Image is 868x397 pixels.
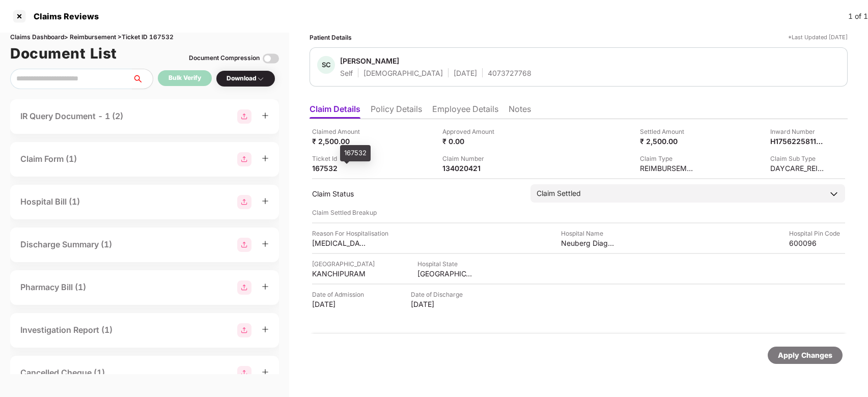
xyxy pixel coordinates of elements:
div: 167532 [312,163,368,173]
div: Patient Details [310,33,352,42]
span: search [132,75,153,83]
div: Hospital Name [561,229,617,238]
div: Claim Status [312,189,520,198]
div: Neuberg Diagnostics [561,238,617,248]
div: Reason For Hospitalisation [312,229,388,238]
div: [GEOGRAPHIC_DATA] [312,259,375,269]
div: Claim Settled [537,188,581,199]
img: svg+xml;base64,PHN2ZyBpZD0iRHJvcGRvd24tMzJ4MzIiIHhtbG5zPSJodHRwOi8vd3d3LnczLm9yZy8yMDAwL3N2ZyIgd2... [257,75,265,83]
li: Employee Details [432,104,498,119]
div: Hospital State [417,259,473,269]
div: Claim Settled Breakup [312,208,845,217]
div: ₹ 0.00 [442,136,498,146]
div: Claim Type [640,154,696,163]
span: plus [262,240,269,247]
img: svg+xml;base64,PHN2ZyBpZD0iR3JvdXBfMjg4MTMiIGRhdGEtbmFtZT0iR3JvdXAgMjg4MTMiIHhtbG5zPSJodHRwOi8vd3... [237,109,251,124]
span: plus [262,283,269,290]
li: Notes [509,104,531,119]
div: [DEMOGRAPHIC_DATA] [363,68,443,78]
img: svg+xml;base64,PHN2ZyBpZD0iR3JvdXBfMjg4MTMiIGRhdGEtbmFtZT0iR3JvdXAgMjg4MTMiIHhtbG5zPSJodHRwOi8vd3... [237,195,251,209]
div: Cancelled Cheque (1) [20,366,105,379]
div: Document Compression [189,53,260,63]
img: downArrowIcon [829,189,839,199]
div: [MEDICAL_DATA] [312,238,368,248]
img: svg+xml;base64,PHN2ZyBpZD0iVG9nZ2xlLTMyeDMyIiB4bWxucz0iaHR0cDovL3d3dy53My5vcmcvMjAwMC9zdmciIHdpZH... [263,50,279,67]
div: Inward Number [770,127,826,136]
div: H1756225811657805697 [770,136,826,146]
div: ₹ 2,500.00 [640,136,696,146]
div: DAYCARE_REIMBURSEMENT [770,163,826,173]
div: *Last Updated [DATE] [788,33,848,42]
div: Self [340,68,353,78]
button: search [132,69,153,89]
div: Claim Form (1) [20,153,77,165]
div: Claim Sub Type [770,154,826,163]
div: Claims Dashboard > Reimbursement > Ticket ID 167532 [10,33,279,42]
div: Bulk Verify [169,73,201,83]
div: Discharge Summary (1) [20,238,112,251]
img: svg+xml;base64,PHN2ZyBpZD0iR3JvdXBfMjg4MTMiIGRhdGEtbmFtZT0iR3JvdXAgMjg4MTMiIHhtbG5zPSJodHRwOi8vd3... [237,238,251,252]
div: [GEOGRAPHIC_DATA] [417,269,473,278]
div: Pharmacy Bill (1) [20,281,86,294]
div: 4073727768 [488,68,531,78]
div: Claims Reviews [27,11,99,21]
div: Approved Amount [442,127,498,136]
div: Ticket Id [312,154,368,163]
div: [DATE] [411,299,467,309]
div: Claim Number [442,154,498,163]
div: Hospital Bill (1) [20,195,80,208]
div: 167532 [340,145,371,161]
img: svg+xml;base64,PHN2ZyBpZD0iR3JvdXBfMjg4MTMiIGRhdGEtbmFtZT0iR3JvdXAgMjg4MTMiIHhtbG5zPSJodHRwOi8vd3... [237,323,251,337]
div: Date of Admission [312,290,368,299]
div: Apply Changes [778,350,832,361]
div: Investigation Report (1) [20,324,113,336]
div: Claimed Amount [312,127,368,136]
div: 600096 [789,238,845,248]
h1: Document List [10,42,117,65]
div: KANCHIPURAM [312,269,368,278]
div: [PERSON_NAME] [340,56,399,66]
div: ₹ 2,500.00 [312,136,368,146]
li: Policy Details [371,104,422,119]
div: REIMBURSEMENT [640,163,696,173]
div: IR Query Document - 1 (2) [20,110,123,123]
span: plus [262,112,269,119]
div: Date of Discharge [411,290,467,299]
span: plus [262,197,269,205]
div: [DATE] [454,68,477,78]
div: Hospital Pin Code [789,229,845,238]
img: svg+xml;base64,PHN2ZyBpZD0iR3JvdXBfMjg4MTMiIGRhdGEtbmFtZT0iR3JvdXAgMjg4MTMiIHhtbG5zPSJodHRwOi8vd3... [237,280,251,295]
div: 1 of 1 [848,11,868,22]
img: svg+xml;base64,PHN2ZyBpZD0iR3JvdXBfMjg4MTMiIGRhdGEtbmFtZT0iR3JvdXAgMjg4MTMiIHhtbG5zPSJodHRwOi8vd3... [237,152,251,166]
span: plus [262,326,269,333]
span: plus [262,368,269,376]
div: Settled Amount [640,127,696,136]
div: 134020421 [442,163,498,173]
img: svg+xml;base64,PHN2ZyBpZD0iR3JvdXBfMjg4MTMiIGRhdGEtbmFtZT0iR3JvdXAgMjg4MTMiIHhtbG5zPSJodHRwOi8vd3... [237,366,251,380]
div: SC [317,56,335,74]
div: Download [227,74,265,83]
li: Claim Details [310,104,360,119]
div: [DATE] [312,299,368,309]
span: plus [262,155,269,162]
